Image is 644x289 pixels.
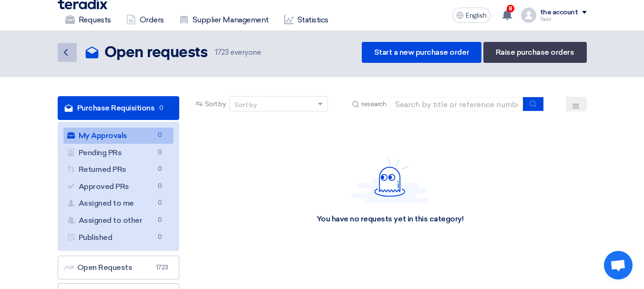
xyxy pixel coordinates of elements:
[276,10,336,30] a: Statistics
[452,8,491,23] button: English
[79,182,129,191] font: Approved PRs
[158,199,162,206] font: 0
[79,165,126,174] font: Returned PRs
[158,131,162,139] font: 0
[235,101,257,109] font: Sort by
[119,10,172,30] a: Orders
[58,10,119,30] a: Requests
[172,10,276,30] a: Supplier Management
[509,5,512,12] font: 8
[79,148,122,157] font: Pending PRs
[58,256,179,279] a: Open Requests1723
[156,264,168,271] font: 1723
[158,182,162,189] font: 0
[466,11,487,20] font: English
[77,103,155,112] font: Purchase Requisitions
[215,48,228,57] font: 1723
[79,131,127,140] font: My Approvals
[104,45,208,60] font: Open requests
[483,42,587,63] a: Raise purchase orders
[140,15,164,24] font: Orders
[205,100,226,108] font: Sort by
[158,165,162,172] font: 0
[374,48,470,57] font: Start a new purchase order
[193,15,269,24] font: Supplier Management
[79,15,111,24] font: Requests
[361,100,386,108] font: research
[390,97,523,111] input: Search by title or reference number
[58,96,179,120] a: Purchase Requisitions0
[79,199,134,208] font: Assigned to me
[79,233,112,242] font: Published
[159,104,164,111] font: 0
[77,263,133,272] font: Open Requests
[158,233,162,240] font: 0
[158,216,162,223] font: 0
[79,216,143,225] font: Assigned to other
[604,251,633,279] a: Open chat
[158,149,162,156] font: 0
[317,214,464,223] font: You have no requests yet in this category!
[496,48,574,57] font: Raise purchase orders
[540,8,578,16] font: the account
[540,16,552,22] font: Yasir
[297,15,328,24] font: Statistics
[352,157,428,203] img: Hello
[521,8,536,23] img: profile_test.png
[230,48,261,57] font: everyone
